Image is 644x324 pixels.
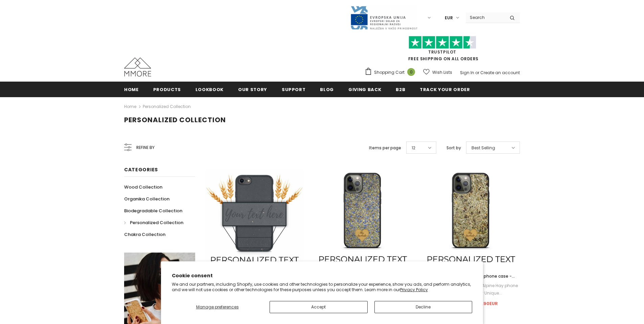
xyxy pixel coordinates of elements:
[124,115,226,125] span: Personalized Collection
[420,86,470,93] span: Track your order
[143,104,191,109] a: Personalized Collection
[124,184,162,190] span: Wood Collection
[428,49,456,55] a: Trustpilot
[124,229,165,240] a: Chakra Collection
[412,145,415,151] span: 12
[153,82,181,97] a: Products
[446,145,461,151] label: Sort by
[475,70,479,75] span: or
[153,86,181,93] span: Products
[124,196,169,202] span: Organika Collection
[423,66,452,78] a: Wish Lists
[124,231,165,238] span: Chakra Collection
[466,13,505,22] input: Search Site
[124,181,162,193] a: Wood Collection
[348,82,381,97] a: Giving back
[369,145,401,151] label: Items per page
[282,86,306,93] span: support
[172,282,472,292] p: We and our partners, including Shopify, use cookies and other technologies to personalize your ex...
[374,301,473,313] button: Decline
[320,82,334,97] a: Blog
[365,67,418,78] a: Shopping Cart 0
[480,70,520,75] a: Create an account
[124,217,183,229] a: Personalized Collection
[124,208,182,214] span: Biodegradable Collection
[473,300,498,307] span: €38.90EUR
[238,86,267,93] span: Our Story
[400,287,428,293] a: Privacy Policy
[124,82,139,97] a: Home
[124,103,136,111] a: Home
[409,36,476,49] img: Trust Pilot Stars
[282,82,306,97] a: support
[396,82,405,97] a: B2B
[195,82,224,97] a: Lookbook
[124,193,169,205] a: Organika Collection
[460,70,474,75] a: Sign In
[130,219,183,226] span: Personalized Collection
[471,145,495,151] span: Best Selling
[350,15,418,20] a: Javni Razpis
[136,144,155,151] span: Refine by
[124,166,158,173] span: Categories
[365,39,520,62] span: FREE SHIPPING ON ALL ORDERS
[270,301,368,313] button: Accept
[445,15,453,21] span: EUR
[407,68,415,76] span: 0
[124,205,182,217] a: Biodegradable Collection
[196,304,239,310] span: Manage preferences
[374,69,405,76] span: Shopping Cart
[124,58,151,77] img: MMORE Cases
[238,82,267,97] a: Our Story
[124,86,139,93] span: Home
[195,86,224,93] span: Lookbook
[396,86,405,93] span: B2B
[320,86,334,93] span: Blog
[172,301,263,313] button: Manage preferences
[432,69,452,76] span: Wish Lists
[348,86,381,93] span: Giving back
[350,5,418,30] img: Javni Razpis
[172,272,472,279] h2: Cookie consent
[420,82,470,97] a: Track your order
